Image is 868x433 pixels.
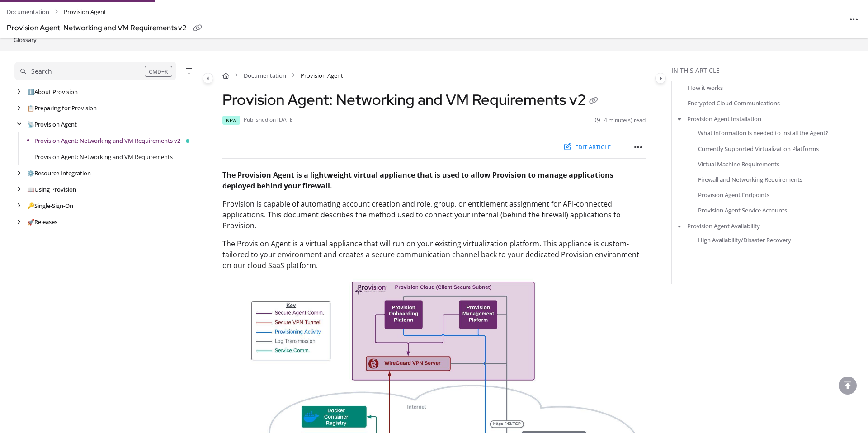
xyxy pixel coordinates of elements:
[14,218,24,226] div: arrow
[27,169,91,178] a: Resource Integration
[698,175,802,184] a: Firewall and Networking Requirements
[27,185,34,193] span: 📖
[27,201,73,210] a: Single-Sign-On
[184,66,194,76] button: Filter
[631,140,646,154] button: Article more options
[222,238,646,271] p: The Provision Agent is a virtual appliance that will run on your existing virtualization platform...
[27,120,77,129] a: Provision Agent
[14,185,24,194] div: arrow
[14,169,24,178] div: arrow
[145,66,172,77] div: CMD+K
[14,62,176,80] button: Search
[675,114,684,124] button: arrow
[222,116,240,125] span: New
[301,71,343,80] span: Provision Agent
[688,83,723,92] a: How it works
[34,136,180,145] a: Provision Agent: Networking and VM Requirements v2
[688,99,780,108] a: Encrypted Cloud Communications
[27,217,57,226] a: Releases
[698,190,769,199] a: Provision Agent Endpoints
[222,71,229,80] a: Home
[27,120,34,128] span: 📡
[13,34,38,45] a: Glossary
[558,140,617,155] button: Edit article
[671,66,864,75] div: In this article
[244,116,295,125] li: Published on [DATE]
[34,152,173,161] a: Provision Agent: Networking and VM Requirements
[14,202,24,210] div: arrow
[7,22,187,35] div: Provision Agent: Networking and VM Requirements v2
[203,73,213,84] button: Category toggle
[586,94,601,108] button: Copy link of Provision Agent: Networking and VM Requirements v2
[687,221,760,231] a: Provision Agent Availability
[595,116,646,125] li: 4 minute(s) read
[698,128,828,137] a: What information is needed to install the Agent?
[14,120,24,129] div: arrow
[27,104,34,112] span: 📋
[675,221,684,231] button: arrow
[698,206,787,215] a: Provision Agent Service Accounts
[687,114,761,123] a: Provision Agent Installation
[31,66,52,76] div: Search
[847,12,861,26] button: Article more options
[27,88,34,96] span: ℹ️
[190,21,205,36] button: Copy link of
[27,104,97,113] a: Preparing for Provision
[698,235,791,245] a: High Availability/Disaster Recovery
[655,73,666,84] button: Category toggle
[27,185,76,194] a: Using Provision
[14,88,24,96] div: arrow
[222,170,613,191] strong: The Provision Agent is a lightweight virtual appliance that is used to allow Provision to manage ...
[64,5,106,19] span: Provision Agent
[14,104,24,113] div: arrow
[244,71,286,80] a: Documentation
[27,169,34,177] span: ⚙️
[839,377,857,395] div: scroll to top
[698,159,779,168] a: Virtual Machine Requirements
[7,5,49,19] a: Documentation
[27,218,34,226] span: 🚀
[222,198,646,231] p: Provision is capable of automating account creation and role, group, or entitlement assignment fo...
[222,91,601,108] h1: Provision Agent: Networking and VM Requirements v2
[698,144,819,153] a: Currently Supported Virtualization Platforms
[27,87,78,96] a: About Provision
[27,202,34,210] span: 🔑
